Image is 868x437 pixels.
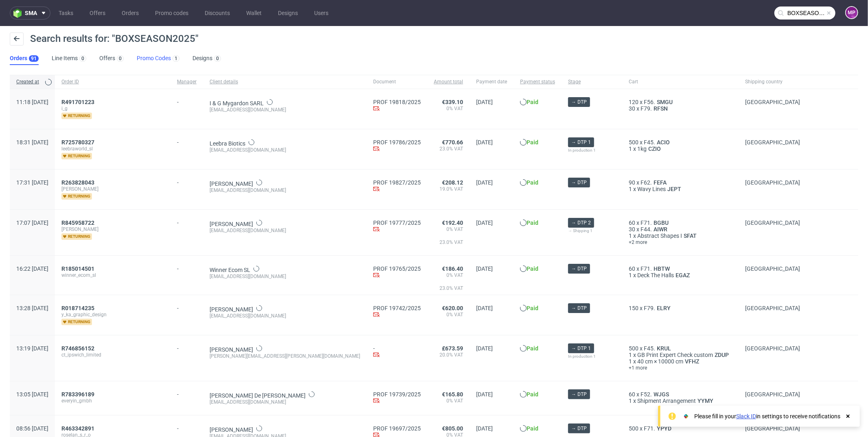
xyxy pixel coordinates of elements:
span: Amount total [434,78,463,85]
span: F45. [644,345,655,352]
span: 40 cm × 10000 cm [637,358,683,365]
span: 1 [629,358,632,365]
span: F79. [641,105,652,112]
span: 1 [629,398,632,404]
img: logo [13,9,25,18]
span: £673.59 [442,345,463,352]
span: R491701223 [61,99,94,105]
a: Promo Codes1 [137,52,179,65]
span: 0% VAT [434,272,463,285]
div: x [629,99,732,105]
div: [EMAIL_ADDRESS][DOMAIN_NAME] [210,107,360,113]
span: 17:07 [DATE] [16,220,48,226]
span: 20.0% VAT [434,352,463,358]
div: x [629,139,732,146]
span: 23.0% VAT [434,146,463,152]
span: Paid [527,220,538,226]
span: 18:31 [DATE] [16,139,48,146]
div: 1 [175,56,177,61]
div: x [629,425,732,432]
a: PROF 19827/2025 [373,179,421,186]
span: Created at [16,78,42,85]
span: F56. [644,99,655,105]
a: SFAT [682,233,698,239]
span: 0% VAT [434,311,463,318]
div: In production 1 [568,147,616,154]
a: I & G Mygardon SARL [210,100,264,107]
span: 1 [629,352,632,358]
a: Slack ID [736,413,756,420]
button: sma [10,7,50,20]
span: BGBU [652,220,670,226]
span: R263828043 [61,179,94,186]
a: [PERSON_NAME] De [PERSON_NAME] [210,392,306,399]
a: R845958722 [61,220,96,226]
span: R845958722 [61,220,94,226]
a: R018714235 [61,305,96,311]
span: F71. [641,265,652,272]
span: R746856152 [61,345,94,352]
span: JEPT [666,186,683,192]
span: [GEOGRAPHIC_DATA] [745,265,800,272]
div: x [629,105,732,112]
div: x [629,233,732,239]
div: [PERSON_NAME][EMAIL_ADDRESS][PERSON_NAME][DOMAIN_NAME] [210,353,360,359]
span: → DTP [571,425,587,432]
span: 11:18 [DATE] [16,99,48,105]
a: SMGU [655,99,674,105]
span: YPYD [655,425,673,432]
a: Orders [117,7,144,20]
span: [DATE] [476,265,493,272]
span: 17:31 [DATE] [16,179,48,186]
span: Paid [527,179,538,186]
span: everyin_gmbh [61,398,164,404]
span: Paid [527,305,538,311]
span: 90 [629,179,635,186]
a: +1 more [629,365,732,371]
span: 0% VAT [434,398,463,404]
span: R463342891 [61,425,94,432]
span: [DATE] [476,179,493,186]
div: - [177,136,197,146]
span: [DATE] [476,345,493,352]
span: [DATE] [476,391,493,398]
span: [DATE] [476,305,493,311]
span: 60 [629,220,635,226]
span: [GEOGRAPHIC_DATA] [745,305,800,311]
span: returning [61,153,92,159]
span: Payment date [476,78,507,85]
span: 500 [629,345,638,352]
span: 30 [629,105,635,112]
span: → DTP 2 [571,219,591,226]
div: x [629,391,732,398]
a: ELRY [655,305,672,311]
a: CZIO [647,146,662,152]
div: x [629,265,732,272]
span: 1 [629,272,632,278]
span: 150 [629,305,638,311]
span: F71. [644,425,655,432]
span: Paid [527,265,538,272]
div: x [629,146,732,152]
span: 13:05 [DATE] [16,391,48,398]
span: y_ka_graphic_design [61,311,164,318]
span: F45. [644,139,655,146]
span: R783396189 [61,391,94,398]
div: → Shipping 1 [568,228,616,234]
a: ZDUP [713,352,730,358]
span: → DTP 1 [571,345,591,352]
div: x [629,345,732,352]
span: €339.10 [442,99,463,105]
span: returning [61,319,92,325]
span: Paid [527,345,538,352]
span: VFHZ [683,358,701,365]
a: [PERSON_NAME] [210,221,253,227]
a: Designs0 [192,52,221,65]
span: [PERSON_NAME] [61,186,164,192]
a: R185014501 [61,265,96,272]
